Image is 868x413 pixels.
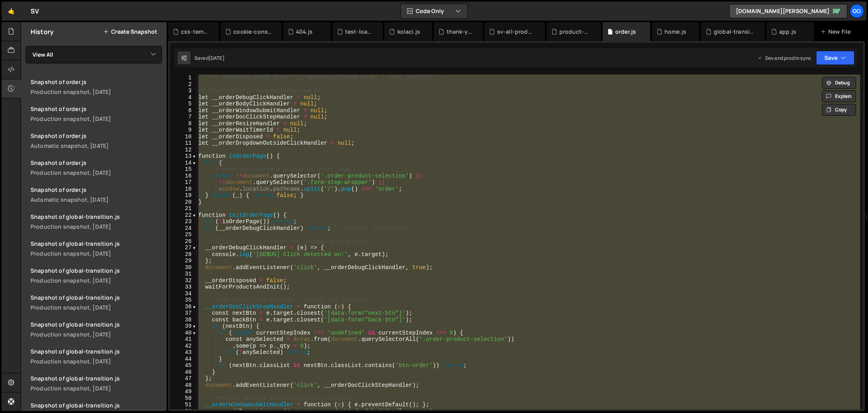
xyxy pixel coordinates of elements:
[31,223,162,230] div: Production snapshot, [DATE]
[170,75,197,81] div: 1
[820,28,854,36] div: New File
[26,127,167,154] a: Snapshot of order.js Automatic snapshot, [DATE]
[26,343,167,370] a: Snapshot of global-transition.js Production snapshot, [DATE]
[170,147,197,153] div: 12
[31,105,162,113] div: Snapshot of order.js
[31,213,162,220] div: Snapshot of global-transition.js
[447,28,473,36] div: thank-you.js
[31,348,162,355] div: Snapshot of global-transition.js
[170,238,197,245] div: 26
[170,245,197,251] div: 27
[398,28,420,36] div: kolaci.js
[850,4,864,18] a: go
[26,289,167,316] a: Snapshot of global-transition.js Production snapshot, [DATE]
[822,104,856,116] button: Copy
[31,240,162,247] div: Snapshot of global-transition.js
[31,88,162,96] div: Production snapshot, [DATE]
[170,336,197,343] div: 41
[26,370,167,397] a: Snapshot of global-transition.js Production snapshot, [DATE]
[170,330,197,337] div: 40
[170,192,197,199] div: 19
[31,267,162,274] div: Snapshot of global-transition.js
[170,343,197,350] div: 42
[194,55,225,61] div: Saved
[615,28,636,36] div: order.js
[170,258,197,264] div: 29
[170,271,197,277] div: 31
[2,2,21,21] a: 🤙
[497,28,536,36] div: sv-all-products.js
[31,358,162,365] div: Production snapshot, [DATE]
[401,4,467,18] button: Code Only
[170,402,197,408] div: 51
[170,362,197,369] div: 45
[170,101,197,107] div: 5
[31,375,162,382] div: Snapshot of global-transition.js
[233,28,272,36] div: cookie-consent.js
[822,90,856,102] button: Explain
[170,375,197,382] div: 47
[31,169,162,176] div: Production snapshot, [DATE]
[26,262,167,289] a: Snapshot of global-transition.js Production snapshot, [DATE]
[170,199,197,206] div: 20
[729,4,847,18] a: [DOMAIN_NAME][PERSON_NAME]
[31,6,39,16] div: SV
[664,28,686,36] div: home.js
[26,73,167,100] a: Snapshot of order.js Production snapshot, [DATE]
[822,77,856,89] button: Debug
[170,153,197,160] div: 13
[170,173,197,180] div: 16
[170,179,197,186] div: 17
[170,140,197,147] div: 11
[31,277,162,284] div: Production snapshot, [DATE]
[170,388,197,395] div: 49
[170,297,197,304] div: 35
[345,28,373,36] div: test-loader.js
[31,402,162,409] div: Snapshot of global-transition.js
[26,316,167,343] a: Snapshot of global-transition.js Production snapshot, [DATE]
[31,159,162,166] div: Snapshot of order.js
[170,251,197,258] div: 28
[31,115,162,122] div: Production snapshot, [DATE]
[31,78,162,86] div: Snapshot of order.js
[779,28,796,36] div: app.js
[170,212,197,219] div: 22
[181,28,209,36] div: css-temp.css
[170,291,197,297] div: 34
[170,317,197,323] div: 38
[31,294,162,301] div: Snapshot of global-transition.js
[31,196,162,203] div: Automatic snapshot, [DATE]
[296,28,313,36] div: 404.js
[170,160,197,166] div: 14
[26,181,167,208] a: Snapshot of order.js Automatic snapshot, [DATE]
[170,81,197,88] div: 2
[31,304,162,311] div: Production snapshot, [DATE]
[170,277,197,284] div: 32
[31,132,162,140] div: Snapshot of order.js
[757,55,811,61] div: Dev and prod in sync
[170,225,197,232] div: 24
[170,134,197,140] div: 10
[170,349,197,356] div: 43
[816,51,855,65] button: Save
[170,369,197,376] div: 46
[170,382,197,389] div: 48
[170,264,197,271] div: 30
[170,356,197,363] div: 44
[26,100,167,127] a: Snapshot of order.js Production snapshot, [DATE]
[26,235,167,262] a: Snapshot of global-transition.js Production snapshot, [DATE]
[31,142,162,149] div: Automatic snapshot, [DATE]
[170,310,197,317] div: 37
[170,120,197,127] div: 8
[31,321,162,328] div: Snapshot of global-transition.js
[170,107,197,114] div: 6
[170,218,197,225] div: 23
[170,205,197,212] div: 21
[559,28,591,36] div: product-new.js
[170,304,197,310] div: 36
[26,154,167,181] a: Snapshot of order.js Production snapshot, [DATE]
[26,208,167,235] a: Snapshot of global-transition.js Production snapshot, [DATE]
[31,384,162,392] div: Production snapshot, [DATE]
[714,28,755,36] div: global-transition.js
[170,231,197,238] div: 25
